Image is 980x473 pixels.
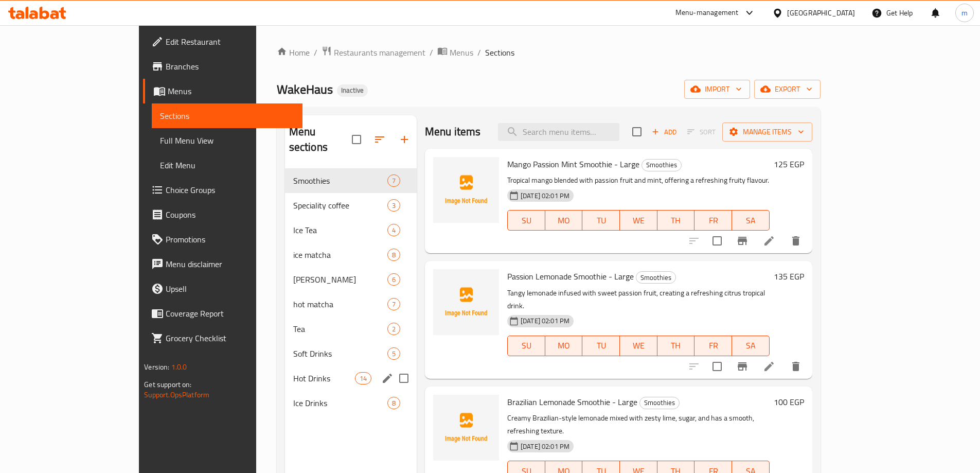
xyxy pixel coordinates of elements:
a: Edit Restaurant [143,29,302,54]
span: Version: [144,360,169,374]
span: 6 [388,275,400,285]
button: WE [620,336,657,356]
span: Menus [168,85,294,97]
div: Smoothies7 [285,168,417,193]
span: Passion Lemonade Smoothie - Large [507,269,634,284]
span: TU [586,213,616,228]
a: Restaurants management [322,46,425,59]
span: export [762,83,812,96]
span: WakeHaus [277,78,333,101]
span: 4 [388,225,400,235]
span: import [692,83,742,96]
p: Tropical mango blended with passion fruit and mint, offering a refreshing fruity flavour. [507,174,770,187]
a: Support.OpsPlatform [144,388,209,401]
span: Smoothies [640,397,679,409]
div: items [387,273,400,286]
span: Add item [648,124,681,140]
a: Edit menu item [763,235,775,247]
div: items [387,249,400,261]
div: Fizzy Mojito [293,273,387,286]
a: Edit menu item [763,360,775,373]
span: Soft Drinks [293,347,387,360]
span: Choice Groups [166,184,294,196]
h6: 125 EGP [774,157,804,171]
button: TU [582,336,620,356]
span: 14 [355,374,371,383]
span: Speciality coffee [293,199,387,212]
span: Restaurants management [334,46,425,59]
div: Ice Tea4 [285,218,417,242]
div: items [387,323,400,335]
span: 7 [388,300,400,309]
span: Promotions [166,233,294,246]
a: Coverage Report [143,301,302,326]
div: hot matcha7 [285,292,417,317]
h6: 100 EGP [774,395,804,409]
div: items [387,347,400,360]
span: 8 [388,398,400,408]
span: 2 [388,324,400,334]
nav: breadcrumb [277,46,821,59]
button: SA [732,336,770,356]
span: Select section [626,121,648,143]
span: 3 [388,201,400,211]
span: Grocery Checklist [166,332,294,344]
li: / [430,46,433,59]
a: Coupons [143,202,302,227]
div: Smoothies [293,174,387,187]
a: Upsell [143,276,302,301]
div: items [387,224,400,236]
p: Creamy Brazilian-style lemonade mixed with zesty lime, sugar, and has a smooth, refreshing texture. [507,412,770,437]
span: Edit Menu [160,159,294,171]
button: export [754,80,821,99]
span: Mango Passion Mint Smoothie - Large [507,156,639,172]
div: Ice Drinks [293,397,387,409]
a: Promotions [143,227,302,252]
span: Brazilian Lemonade Smoothie - Large [507,394,637,410]
span: SA [736,338,765,353]
span: MO [549,338,579,353]
button: SU [507,210,545,231]
div: items [387,397,400,409]
a: Menus [143,79,302,103]
span: Edit Restaurant [166,36,294,48]
div: Menu-management [675,7,739,19]
button: SU [507,336,545,356]
button: MO [545,210,583,231]
button: MO [545,336,583,356]
span: Get support on: [144,378,191,391]
div: Soft Drinks5 [285,341,417,366]
span: WE [624,213,653,228]
span: Menu disclaimer [166,258,294,270]
span: Select to update [706,356,728,377]
a: Branches [143,54,302,79]
div: items [355,372,371,384]
button: SA [732,210,770,231]
span: SU [512,213,541,228]
span: Select section first [681,124,722,140]
a: Menu disclaimer [143,252,302,276]
span: 1.0.0 [171,360,187,374]
div: Tea [293,323,387,335]
span: Hot Drinks [293,372,355,384]
button: Manage items [722,122,812,142]
span: TH [662,338,691,353]
span: Inactive [337,86,368,95]
img: Brazilian Lemonade Smoothie - Large [433,395,499,461]
span: [DATE] 02:01 PM [516,191,574,201]
li: / [314,46,317,59]
span: Sections [485,46,514,59]
div: [PERSON_NAME]6 [285,267,417,292]
span: SU [512,338,541,353]
h2: Menu items [425,124,481,139]
span: Manage items [730,126,804,138]
span: FR [699,338,728,353]
span: Sections [160,110,294,122]
button: FR [694,336,732,356]
button: Add section [392,127,417,152]
button: Branch-specific-item [730,354,755,379]
button: edit [380,371,395,386]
